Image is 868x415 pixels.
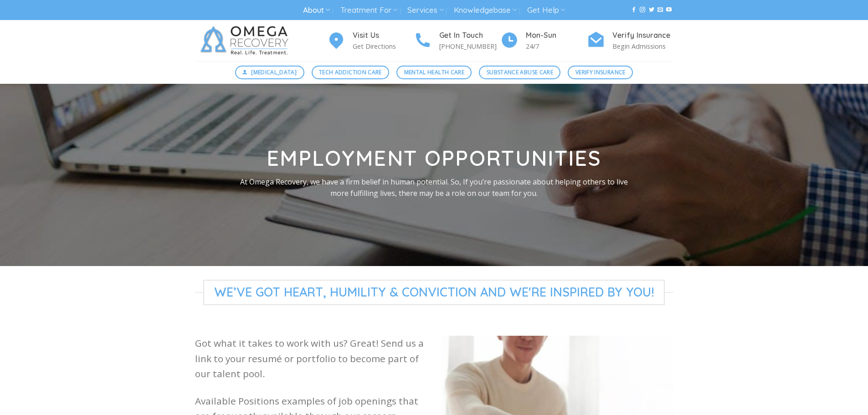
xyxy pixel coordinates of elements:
[487,68,553,77] span: Substance Abuse Care
[587,30,673,52] a: Verify Insurance Begin Admissions
[327,30,414,52] a: Visit Us Get Directions
[575,68,626,77] span: Verify Insurance
[407,2,443,19] a: Services
[303,2,330,19] a: About
[612,41,673,51] p: Begin Admissions
[353,30,414,41] h4: Visit Us
[414,30,500,52] a: Get In Touch [PHONE_NUMBER]
[666,7,672,13] a: Follow on YouTube
[203,280,665,305] span: We’ve Got Heart, Humility & Conviction and We're Inspired by You!
[195,336,427,381] p: Got what it takes to work with us? Great! Send us a link to your resumé or portfolio to become pa...
[312,66,390,79] a: Tech Addiction Care
[237,176,631,199] p: At Omega Recovery, we have a firm belief in human potential. So, If you’re passionate about helpi...
[251,68,297,77] span: [MEDICAL_DATA]
[235,66,304,79] a: [MEDICAL_DATA]
[526,30,587,41] h4: Mon-Sun
[195,20,298,61] img: Omega Recovery
[454,2,517,19] a: Knowledgebase
[267,145,601,171] strong: Employment opportunities
[526,41,587,51] p: 24/7
[657,7,663,13] a: Send us an email
[319,68,382,77] span: Tech Addiction Care
[340,2,397,19] a: Treatment For
[439,30,500,41] h4: Get In Touch
[568,66,633,79] a: Verify Insurance
[640,7,645,13] a: Follow on Instagram
[353,41,414,51] p: Get Directions
[649,7,654,13] a: Follow on Twitter
[527,2,565,19] a: Get Help
[404,68,464,77] span: Mental Health Care
[631,7,637,13] a: Follow on Facebook
[479,66,560,79] a: Substance Abuse Care
[439,41,500,51] p: [PHONE_NUMBER]
[396,66,472,79] a: Mental Health Care
[612,30,673,41] h4: Verify Insurance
